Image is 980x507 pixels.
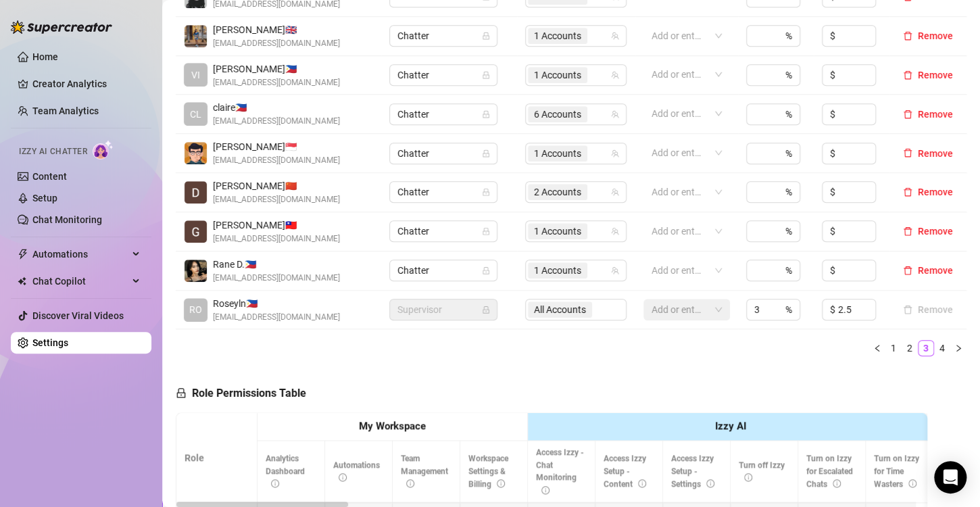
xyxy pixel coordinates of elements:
[903,31,912,41] span: delete
[739,460,785,483] span: Turn off Izzy
[213,218,340,233] span: [PERSON_NAME] 🇹🇼
[903,187,912,197] span: delete
[898,28,958,44] button: Remove
[902,340,918,356] li: 2
[534,28,581,43] span: 1 Accounts
[528,145,587,162] span: 1 Accounts
[898,301,958,318] button: Remove
[715,420,746,432] strong: Izzy AI
[189,302,202,317] span: RO
[918,341,933,356] a: 3
[908,479,916,487] span: info-circle
[32,171,67,182] a: Content
[497,479,505,487] span: info-circle
[534,107,581,122] span: 6 Accounts
[185,181,207,203] img: Dane Elle
[32,73,141,95] a: Creator Analytics
[950,340,966,356] button: right
[266,454,305,489] span: Analytics Dashboard
[903,70,912,80] span: delete
[482,149,490,158] span: lock
[898,106,958,122] button: Remove
[482,110,490,118] span: lock
[934,340,950,356] li: 4
[918,109,953,120] span: Remove
[185,142,207,164] img: conan bez
[604,454,646,489] span: Access Izzy Setup - Content
[918,187,953,197] span: Remove
[359,420,426,432] strong: My Workspace
[903,226,912,236] span: delete
[918,30,953,41] span: Remove
[918,70,953,80] span: Remove
[534,263,581,278] span: 1 Accounts
[397,143,489,164] span: Chatter
[406,479,414,487] span: info-circle
[213,257,340,272] span: Rane D. 🇵🇭
[176,387,187,398] span: lock
[185,260,207,282] img: Rane Degamo
[32,270,128,292] span: Chat Copilot
[611,71,619,79] span: team
[397,104,489,124] span: Chatter
[333,460,380,483] span: Automations
[898,145,958,162] button: Remove
[528,67,587,83] span: 1 Accounts
[534,185,581,199] span: 2 Accounts
[482,71,490,79] span: lock
[11,20,112,34] img: logo-BBDzfeDw.svg
[397,260,489,281] span: Chatter
[213,154,340,167] span: [EMAIL_ADDRESS][DOMAIN_NAME]
[534,146,581,161] span: 1 Accounts
[903,266,912,275] span: delete
[903,148,912,158] span: delete
[213,22,340,37] span: [PERSON_NAME] 🇬🇧
[611,227,619,235] span: team
[213,296,340,311] span: Roseyln 🇵🇭
[176,385,306,402] h5: Role Permissions Table
[213,100,340,115] span: claire 🇵🇭
[213,62,340,76] span: [PERSON_NAME] 🇵🇭
[191,68,200,82] span: VI
[397,299,489,320] span: Supervisor
[706,479,714,487] span: info-circle
[611,149,619,158] span: team
[918,226,953,237] span: Remove
[339,473,347,481] span: info-circle
[32,105,99,116] a: Team Analytics
[32,51,58,62] a: Home
[93,140,114,160] img: AI Chatter
[611,266,619,274] span: team
[397,221,489,241] span: Chatter
[213,233,340,245] span: [EMAIL_ADDRESS][DOMAIN_NAME]
[874,454,919,489] span: Turn on Izzy for Time Wasters
[32,337,68,348] a: Settings
[271,479,279,487] span: info-circle
[397,182,489,202] span: Chatter
[19,145,87,158] span: Izzy AI Chatter
[903,110,912,119] span: delete
[482,227,490,235] span: lock
[528,223,587,239] span: 1 Accounts
[32,214,102,225] a: Chat Monitoring
[806,454,853,489] span: Turn on Izzy for Escalated Chats
[528,262,587,279] span: 1 Accounts
[482,32,490,40] span: lock
[190,107,201,122] span: CL
[213,178,340,193] span: [PERSON_NAME] 🇨🇳
[18,276,26,286] img: Chat Copilot
[935,341,950,356] a: 4
[638,479,646,487] span: info-circle
[32,193,57,203] a: Setup
[918,265,953,276] span: Remove
[744,473,752,481] span: info-circle
[213,115,340,128] span: [EMAIL_ADDRESS][DOMAIN_NAME]
[185,220,207,243] img: Gale Fermazano
[482,266,490,274] span: lock
[671,454,714,489] span: Access Izzy Setup - Settings
[528,106,587,122] span: 6 Accounts
[934,461,966,493] div: Open Intercom Messenger
[32,243,128,265] span: Automations
[918,340,934,356] li: 3
[898,67,958,83] button: Remove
